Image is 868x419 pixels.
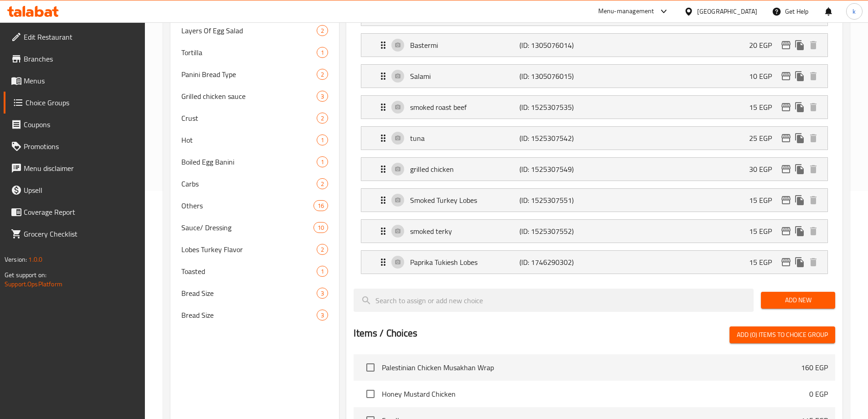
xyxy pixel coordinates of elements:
span: 1 [317,48,328,57]
span: 3 [317,289,328,298]
button: delete [806,69,820,83]
button: Add (0) items to choice group [729,326,835,343]
p: 10 EGP [749,71,779,82]
span: Toasted [181,266,317,277]
div: Choices [317,156,328,167]
span: Honey Mustard Chicken [382,388,809,399]
button: edit [779,69,793,83]
div: Bread Size3 [170,282,339,304]
div: Choices [313,200,328,211]
span: Select choice [361,384,380,403]
div: Choices [317,47,328,58]
span: Bread Size [181,310,317,321]
span: Branches [24,53,138,64]
button: delete [806,38,820,52]
span: Edit Restaurant [24,31,138,42]
span: Version: [5,253,27,265]
span: Hot [181,134,317,145]
span: 1 [317,136,328,145]
span: Coupons [24,119,138,130]
div: Choices [317,113,328,124]
p: 30 EGP [749,164,779,175]
span: Get support on: [5,269,46,281]
p: grilled chicken [410,164,519,175]
span: Add New [768,295,828,306]
button: duplicate [793,162,806,176]
p: (ID: 1525307542) [519,133,592,144]
div: Expand [361,127,827,150]
a: Menus [4,70,145,92]
li: Expand [354,30,835,61]
div: Choices [317,178,328,189]
span: Bread Size [181,288,317,299]
span: Select choice [361,358,380,377]
div: Panini Bread Type2 [170,63,339,85]
span: 2 [317,26,328,35]
button: delete [806,193,820,207]
span: 3 [317,311,328,320]
span: Panini Bread Type [181,69,317,80]
button: duplicate [793,193,806,207]
button: duplicate [793,69,806,83]
button: edit [779,100,793,114]
div: Menu-management [598,6,654,17]
span: 10 [314,223,328,232]
span: Add (0) items to choice group [737,329,828,341]
button: edit [779,131,793,145]
div: Expand [361,65,827,88]
p: (ID: 1525307552) [519,226,592,237]
button: edit [779,38,793,52]
div: Boiled Egg Banini1 [170,151,339,173]
div: Choices [317,288,328,299]
button: delete [806,131,820,145]
span: 2 [317,114,328,123]
button: duplicate [793,131,806,145]
div: Choices [313,222,328,233]
div: Grilled chicken sauce3 [170,85,339,107]
div: Choices [317,134,328,145]
span: 1 [317,267,328,276]
button: edit [779,193,793,207]
p: (ID: 1305076015) [519,71,592,82]
div: Others16 [170,195,339,217]
span: 16 [314,202,328,210]
p: smoked roast beef [410,102,519,113]
p: smoked terky [410,226,519,237]
p: Salami [410,71,519,82]
p: Smoked Turkey Lobes [410,195,519,206]
p: Bastermi [410,40,519,51]
a: Support.OpsPlatform [5,278,62,290]
li: Expand [354,185,835,216]
span: Others [181,200,314,211]
p: 15 EGP [749,257,779,268]
div: Sauce/ Dressing10 [170,217,339,238]
span: Sauce/ Dressing [181,222,314,233]
div: Expand [361,189,827,212]
span: Coverage Report [24,207,138,217]
span: Menu disclaimer [24,163,138,174]
a: Upsell [4,179,145,201]
h2: Items / Choices [354,326,417,340]
div: Expand [361,34,827,57]
button: duplicate [793,38,806,52]
div: Expand [361,96,827,119]
div: Layers Of Egg Salad2 [170,20,339,41]
div: Expand [361,251,827,274]
p: (ID: 1305076014) [519,40,592,51]
li: Expand [354,154,835,185]
input: search [354,289,754,312]
p: Paprika Tukiesh Lobes [410,257,519,268]
button: delete [806,162,820,176]
div: Expand [361,158,827,181]
button: edit [779,162,793,176]
div: Bread Size3 [170,304,339,326]
a: Grocery Checklist [4,223,145,245]
span: k [853,6,856,16]
button: delete [806,224,820,238]
button: delete [806,255,820,269]
p: 0 EGP [809,388,828,399]
div: Choices [317,266,328,277]
li: Expand [354,92,835,123]
div: [GEOGRAPHIC_DATA] [697,6,757,16]
p: 20 EGP [749,40,779,51]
